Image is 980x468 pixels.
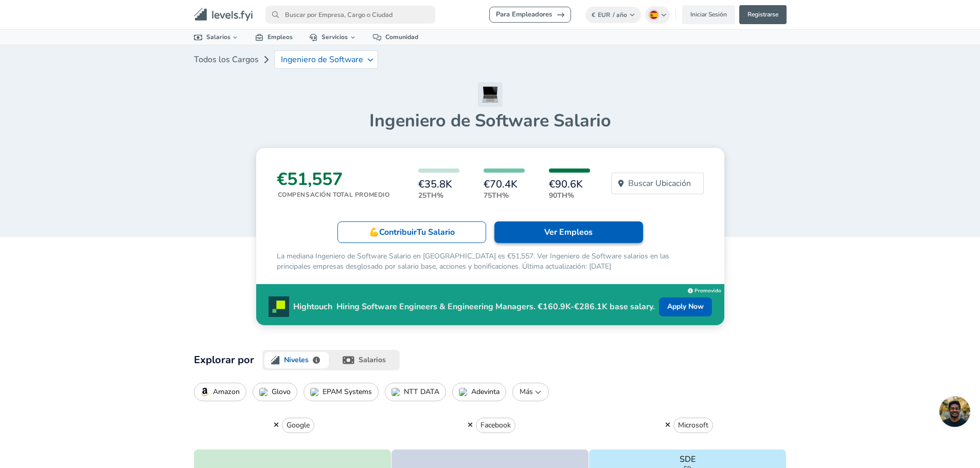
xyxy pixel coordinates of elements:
[304,383,379,401] button: EPAM Systems
[549,179,590,190] h6: €90.6K
[253,383,297,401] button: Glovo
[452,383,506,401] button: Adevinta
[194,383,246,401] button: Amazon
[186,30,247,45] a: Salarios
[269,296,289,317] img: Promo Logo
[287,420,310,430] p: Google
[549,190,590,201] p: 90th%
[182,4,799,25] nav: primary
[404,388,439,396] p: NTT DATA
[323,388,372,396] p: EPAM Systems
[939,396,970,427] div: Open chat
[301,30,365,45] a: Servicios
[459,388,467,396] img: AdevintaIcon
[628,177,691,190] p: Buscar Ubicación
[613,11,627,19] span: / año
[391,388,400,396] img: NTT DATAIcon
[194,49,259,70] a: Todos los Cargos
[494,221,643,243] a: Ver Empleos
[337,221,486,243] a: 💪ContribuirTu Salario
[281,55,363,64] p: Ingeniero de Software
[682,5,735,24] a: Iniciar Sesión
[489,7,571,23] a: Para Empleadores
[418,179,459,190] h6: €35.8K
[592,11,595,19] span: €
[517,387,544,397] p: Más
[484,179,525,190] h6: €70.4K
[194,352,254,368] h2: Explorar por
[385,383,446,401] button: NTT DATA
[480,420,511,430] p: Facebook
[278,190,390,199] p: Compensación Total Promedio
[659,297,712,316] a: Apply Now
[680,453,696,465] p: SDE
[739,5,787,24] a: Registrarse
[213,388,240,396] p: Amazon
[650,11,658,19] img: Spanish
[262,350,331,370] button: levels.fyi logoNiveles
[471,388,500,396] p: Adevinta
[688,285,721,294] a: Promovido
[331,350,400,370] button: salarios
[598,11,610,19] span: EUR
[332,301,659,313] p: Hiring Software Engineers & Engineering Managers. €160.9K-€286.1K base salary.
[194,110,787,132] h1: Ingeniero de Software Salario
[418,190,459,201] p: 25th%
[369,226,455,238] p: 💪 Contribuir
[265,6,435,24] input: Buscar por Empresa, Cargo o Ciudad
[282,418,314,433] button: Google
[247,30,301,45] a: Empleos
[512,383,549,401] button: Más
[673,418,713,433] button: Microsoft
[678,420,708,430] p: Microsoft
[585,7,642,23] button: €EUR/ año
[544,226,593,238] p: Ver Empleos
[259,388,268,396] img: GlovoIcon
[484,190,525,201] p: 75th%
[201,388,209,396] img: AmazonIcon
[645,6,670,24] button: Spanish
[277,251,704,272] p: La mediana Ingeniero de Software Salario en [GEOGRAPHIC_DATA] es €51,557. Ver Ingeniero de Softwa...
[365,30,426,45] a: Comunidad
[272,388,291,396] p: Glovo
[277,169,390,190] h3: €51,557
[476,418,515,433] button: Facebook
[310,388,318,396] img: EPAM SystemsIcon
[271,355,280,365] img: levels.fyi logo
[417,227,455,238] span: Tu Salario
[293,301,332,313] p: Hightouch
[478,82,503,107] img: Ingeniero de Software Icon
